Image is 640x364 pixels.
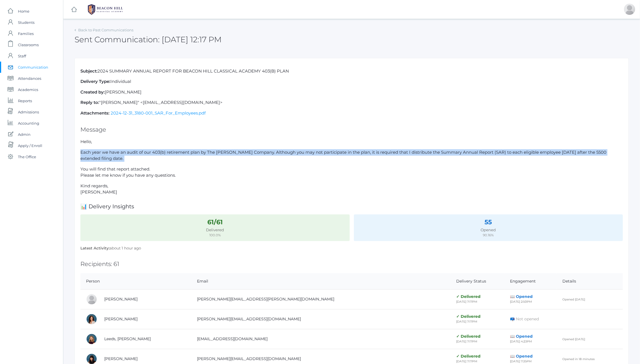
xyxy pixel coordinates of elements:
[18,17,34,28] span: Students
[18,129,31,140] span: Admin
[104,316,138,321] a: [PERSON_NAME]
[191,273,451,290] th: Email
[456,334,481,339] span: ✓ Delivered
[18,95,32,106] span: Reports
[18,39,39,50] span: Classrooms
[456,354,481,359] span: ✓ Delivered
[504,273,557,290] th: Engagement
[18,6,29,17] span: Home
[80,204,623,209] h3: 📊 Delivery Insights
[191,329,451,349] td: [EMAIL_ADDRESS][DOMAIN_NAME]
[84,233,346,238] div: 100.0%
[80,68,98,74] strong: Subject:
[191,309,451,329] td: [PERSON_NAME][EMAIL_ADDRESS][DOMAIN_NAME]
[451,273,504,290] th: Delivery Status
[456,294,481,299] span: ✓ Delivered
[510,300,532,304] small: [DATE] 2:50PM
[562,298,585,301] small: Opened [DATE]
[456,300,477,304] small: [DATE] 7:17PM
[18,62,48,73] span: Communication
[510,334,533,339] span: 📖 Opened
[562,357,595,361] small: Opened in 18 minutes
[80,245,623,251] p: about 1 hour ago
[18,151,36,162] span: The Office
[510,294,533,299] span: 📖 Opened
[86,314,97,325] div: Cari Burke
[80,246,110,250] strong: Latest Activity:
[510,340,532,343] small: [DATE] 4:23PM
[510,316,539,321] span: 📪 Not opened
[18,106,39,118] span: Admissions
[357,218,620,227] div: 55
[18,84,38,95] span: Academics
[80,89,105,95] strong: Created by:
[80,100,99,105] strong: Reply to:
[456,360,477,363] small: [DATE] 7:17PM
[84,218,346,227] div: 61/61
[80,149,623,162] p: Each year we have an audit of our 403(b) retirement plan by The [PERSON_NAME] Company. Although y...
[80,99,623,106] p: "[PERSON_NAME]" <[EMAIL_ADDRESS][DOMAIN_NAME]>
[75,35,222,44] h2: Sent Communication: [DATE] 12:17 PM
[18,73,41,84] span: Attendances
[84,3,126,17] img: 1_BHCALogos-05.png
[80,273,191,290] th: Person
[104,356,138,361] a: [PERSON_NAME]
[80,183,623,195] p: Kind regards, [PERSON_NAME]
[18,28,34,39] span: Families
[80,261,623,267] h2: Recipients: 61
[80,79,110,84] strong: Delivery Type:
[80,139,623,145] p: Hello,
[456,340,477,343] small: [DATE] 7:17PM
[78,28,133,32] a: Back to Past Communications
[18,118,39,129] span: Accounting
[104,297,138,302] a: [PERSON_NAME]
[18,50,26,62] span: Staff
[86,294,97,305] div: Lindsay Frieder
[357,227,620,233] div: Opened
[80,68,623,74] p: 2024 SUMMARY ANNUAL REPORT FOR BEACON HILL CLASSICAL ACADEMY 403(B) PLAN
[562,337,585,341] small: Opened [DATE]
[80,89,623,95] p: [PERSON_NAME]
[191,289,451,309] td: [PERSON_NAME][EMAIL_ADDRESS][PERSON_NAME][DOMAIN_NAME]
[510,354,533,359] span: 📖 Opened
[18,140,42,151] span: Apply / Enroll
[80,78,623,85] p: Individual
[456,320,477,323] small: [DATE] 7:17PM
[80,126,623,133] h2: Message
[80,166,623,179] p: You will find that report attached. Please let me know if you have any questions.
[80,110,110,116] strong: Attachments:
[111,110,206,116] a: 2024-12-31_3180-001_SAR_For_Employees.pdf
[86,333,97,345] div: Lindsay Leeds
[557,273,623,290] th: Details
[104,336,151,341] a: Leeds, [PERSON_NAME]
[510,360,532,363] small: [DATE] 7:35PM
[84,227,346,233] div: Delivered
[357,233,620,238] div: 90.16%
[624,4,635,15] div: Jason Roberts
[456,314,481,319] span: ✓ Delivered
